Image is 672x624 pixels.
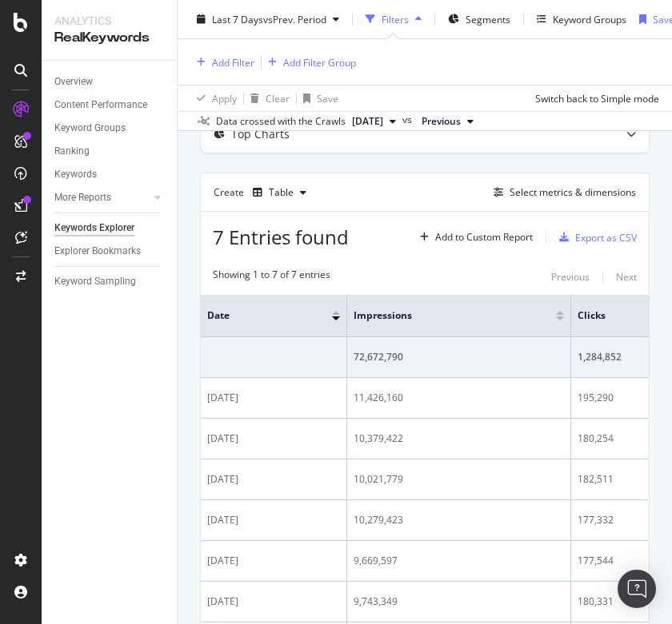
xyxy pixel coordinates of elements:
div: 10,379,422 [354,431,564,446]
button: Segments [442,6,517,32]
a: Keyword Groups [54,120,166,137]
button: Add to Custom Report [414,225,533,250]
button: Add Filter Group [262,53,356,72]
div: Explorer Bookmarks [54,243,141,260]
div: Analytics [54,13,164,29]
div: Keyword Groups [553,12,626,26]
div: Switch back to Simple mode [535,91,659,105]
div: [DATE] [207,431,340,446]
a: Explorer Bookmarks [54,243,166,260]
div: More Reports [54,189,111,206]
div: Previous [551,270,590,284]
div: [DATE] [207,472,340,487]
div: Add Filter [212,55,254,69]
span: 7 Entries found [213,224,349,250]
button: Next [616,268,637,287]
button: Add Filter [190,53,254,72]
button: Export as CSV [553,225,637,250]
span: Segments [466,12,510,26]
a: Content Performance [54,97,166,113]
div: [DATE] [207,554,340,568]
div: 11,426,160 [354,391,564,405]
div: RealKeywords [54,29,164,47]
button: Apply [190,85,237,111]
span: 2025 Oct. 2nd [352,114,383,129]
a: Overview [54,74,166,90]
div: 72,672,790 [354,350,564,364]
span: Last 7 Days [212,12,263,26]
div: Add to Custom Report [435,233,533,242]
div: 9,669,597 [354,554,564,568]
button: Filters [359,6,428,32]
span: Date [207,308,308,323]
div: 9,743,349 [354,594,564,609]
span: Previous [422,114,461,129]
div: Keywords [54,166,97,183]
button: [DATE] [346,112,402,131]
button: Clear [244,85,290,111]
div: Select metrics & dimensions [510,185,636,199]
button: Keyword Groups [530,6,633,32]
div: Next [616,270,637,284]
div: [DATE] [207,594,340,609]
button: Last 7 DaysvsPrev. Period [190,6,346,32]
span: Impressions [354,308,532,323]
div: Create [214,180,313,205]
div: Export as CSV [575,231,637,244]
div: 10,279,423 [354,513,564,527]
a: Keywords [54,166,166,183]
div: [DATE] [207,513,340,527]
a: More Reports [54,189,150,206]
button: Previous [551,268,590,287]
span: vs [402,113,415,127]
a: Keyword Sampling [54,273,166,290]
button: Select metrics & dimensions [487,183,636,202]
div: Open Intercom Messenger [618,570,656,608]
div: 10,021,779 [354,472,564,487]
div: Apply [212,91,237,105]
a: Keywords Explorer [54,220,166,236]
div: Table [269,188,294,197]
div: Filters [382,12,409,26]
div: [DATE] [207,391,340,405]
div: Top Charts [231,126,290,142]
div: Ranking [54,143,90,160]
div: Save [317,91,338,105]
div: Overview [54,74,93,90]
div: Keyword Groups [54,120,126,137]
div: Keywords Explorer [54,220,134,236]
div: Keyword Sampling [54,273,136,290]
a: Ranking [54,143,166,160]
span: vs Prev. Period [263,12,326,26]
div: Add Filter Group [283,55,356,69]
button: Table [246,180,313,205]
div: Showing 1 to 7 of 7 entries [213,268,330,287]
div: Content Performance [54,97,147,113]
button: Previous [415,112,480,131]
button: Save [297,85,338,111]
div: Data crossed with the Crawls [216,114,346,129]
button: Switch back to Simple mode [529,85,659,111]
div: Clear [266,91,290,105]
